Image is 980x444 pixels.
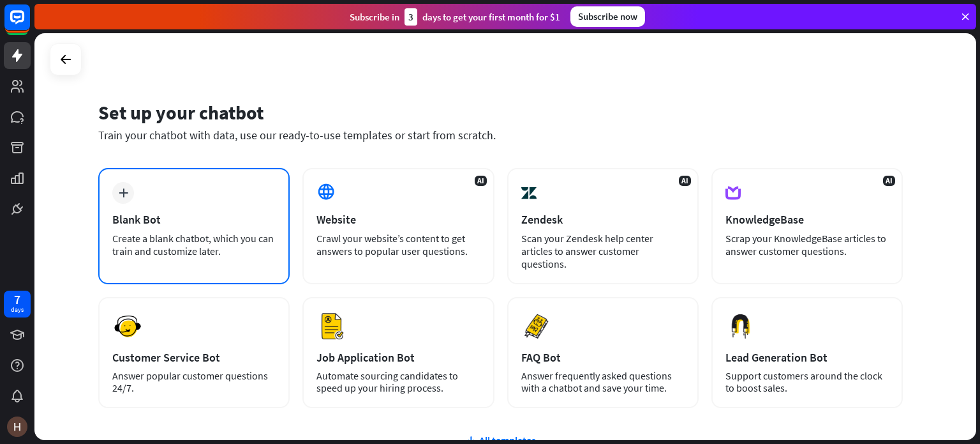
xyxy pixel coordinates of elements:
span: AI [475,176,487,186]
div: Scan your Zendesk help center articles to answer customer questions. [521,232,685,270]
div: FAQ Bot [521,350,685,365]
div: Job Application Bot [316,350,480,365]
span: AI [679,176,691,186]
div: Crawl your website’s content to get answers to popular user questions. [316,232,480,257]
div: Website [316,212,480,227]
div: 3 [405,8,417,26]
button: Open LiveChat chat widget [10,5,48,43]
div: Subscribe now [570,6,645,27]
div: Answer frequently asked questions with a chatbot and save your time. [521,370,685,394]
div: Create a blank chatbot, which you can train and customize later. [112,232,276,257]
i: plus [119,188,128,197]
span: AI [883,176,895,186]
div: Train your chatbot with data, use our ready-to-use templates or start from scratch. [98,128,903,142]
div: Set up your chatbot [98,100,903,125]
div: KnowledgeBase [725,212,889,227]
a: 7 days [4,291,31,318]
div: Customer Service Bot [112,350,276,365]
div: Scrap your KnowledgeBase articles to answer customer questions. [725,232,889,257]
div: Support customers around the clock to boost sales. [725,370,889,394]
div: Lead Generation Bot [725,350,889,365]
div: 7 [14,294,20,305]
div: Answer popular customer questions 24/7. [112,370,276,394]
div: Blank Bot [112,212,276,227]
div: Zendesk [521,212,685,227]
div: Subscribe in days to get your first month for $1 [350,8,560,26]
div: days [11,305,24,314]
div: Automate sourcing candidates to speed up your hiring process. [316,370,480,394]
